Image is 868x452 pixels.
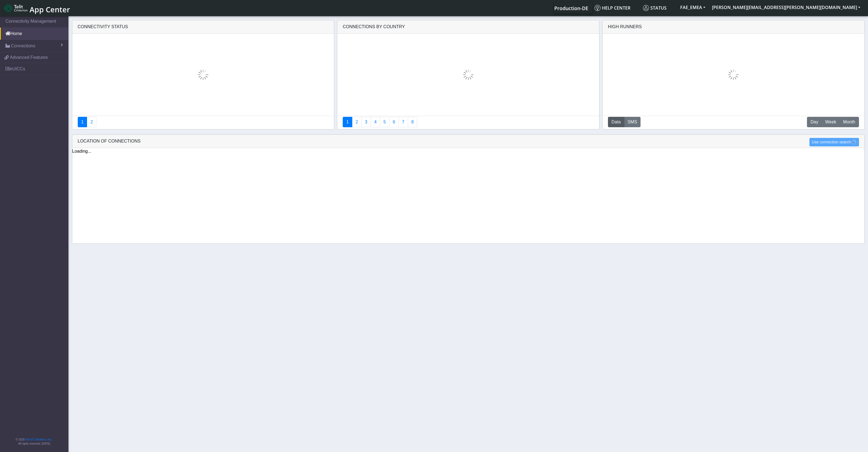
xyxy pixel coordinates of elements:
[343,117,352,127] a: Connections By Country
[554,5,588,11] span: Production-DE
[72,20,334,34] div: Connectivity status
[463,69,474,80] img: loading.gif
[361,117,371,127] a: Usage per Country
[608,117,624,127] button: Data
[843,119,855,125] span: Month
[554,2,588,13] a: Your current platform instance
[4,2,69,14] a: App Center
[624,117,641,127] button: SMS
[809,138,859,146] button: Use connection search
[807,117,822,127] button: Day
[371,117,380,127] a: Connections By Carrier
[641,2,677,13] a: Status
[4,4,27,13] img: logo-telit-cinterion-gw-new.png
[595,5,601,11] img: knowledge.svg
[643,5,649,11] img: status.svg
[851,140,857,145] img: loading
[72,148,864,155] div: Loading...
[380,117,390,127] a: Usage by Carrier
[78,117,329,127] nav: Summary paging
[25,438,52,441] a: Telit IoT Solutions, Inc.
[677,2,709,12] button: FAE_EMEA
[337,20,599,34] div: Connections By Country
[811,119,818,125] span: Day
[608,24,642,30] div: High Runners
[72,135,864,148] div: LOCATION OF CONNECTIONS
[595,5,630,11] span: Help center
[11,43,35,49] span: Connections
[352,117,362,127] a: Carrier
[343,117,594,127] nav: Summary paging
[728,69,739,80] img: loading.gif
[198,69,209,80] img: loading.gif
[825,119,836,125] span: Week
[30,4,70,15] span: App Center
[10,54,48,61] span: Advanced Features
[78,117,87,127] a: Connectivity status
[592,2,641,13] a: Help center
[399,117,408,127] a: Zero Session
[87,117,96,127] a: Deployment status
[389,117,399,127] a: 14 Days Trend
[840,117,859,127] button: Month
[821,117,840,127] button: Week
[709,2,864,12] button: [PERSON_NAME][EMAIL_ADDRESS][PERSON_NAME][DOMAIN_NAME]
[408,117,417,127] a: Not Connected for 30 days
[643,5,667,11] span: Status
